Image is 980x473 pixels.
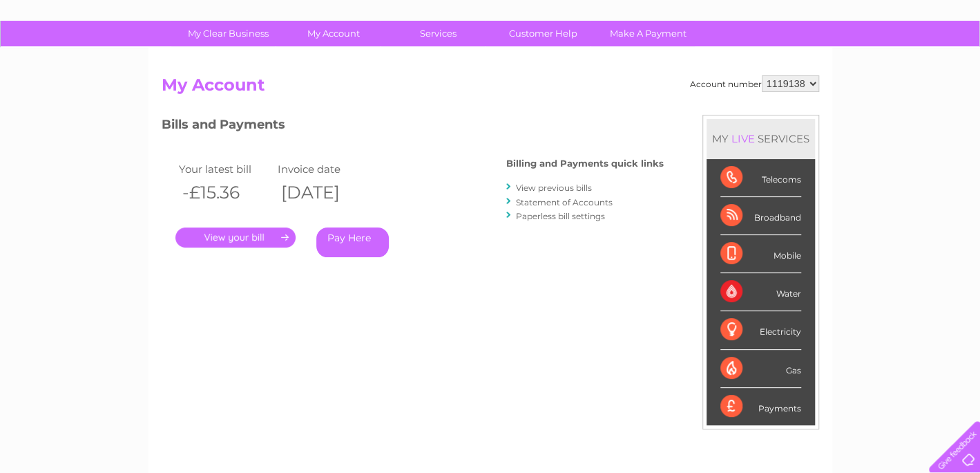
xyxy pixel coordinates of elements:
[171,21,285,46] a: My Clear Business
[720,197,801,235] div: Broadband
[934,59,967,69] a: Log out
[737,59,763,69] a: Water
[888,59,922,69] a: Contact
[720,159,801,197] div: Telecoms
[381,21,495,46] a: Services
[720,311,801,349] div: Electricity
[720,273,801,311] div: Water
[720,235,801,273] div: Mobile
[175,178,275,207] th: -£15.36
[486,21,600,46] a: Customer Help
[516,197,613,207] a: Statement of Accounts
[175,160,275,178] td: Your latest bill
[276,21,390,46] a: My Account
[720,388,801,425] div: Payments
[162,115,664,139] h3: Bills and Payments
[720,350,801,388] div: Gas
[690,75,819,92] div: Account number
[860,59,880,69] a: Blog
[35,36,105,78] img: logo.png
[729,132,758,145] div: LIVE
[591,21,705,46] a: Make A Payment
[516,183,592,193] a: View previous bills
[175,228,296,248] a: .
[771,59,802,69] a: Energy
[720,7,815,24] a: 0333 014 3131
[810,59,852,69] a: Telecoms
[707,119,815,158] div: MY SERVICES
[274,160,374,178] td: Invoice date
[274,178,374,207] th: [DATE]
[516,211,605,221] a: Paperless bill settings
[316,228,389,257] a: Pay Here
[164,8,817,67] div: Clear Business is a trading name of Verastar Limited (registered in [GEOGRAPHIC_DATA] No. 3667643...
[506,158,664,169] h4: Billing and Payments quick links
[162,75,819,102] h2: My Account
